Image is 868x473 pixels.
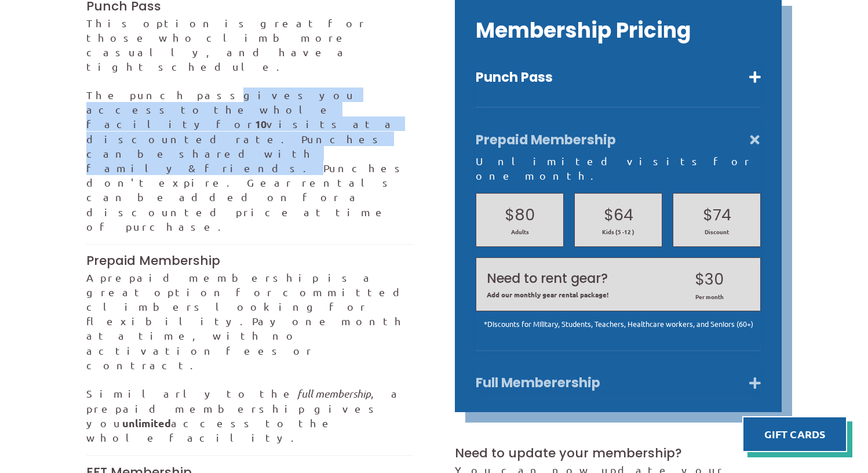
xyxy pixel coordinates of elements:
span: Add our monthly gear rental package! [487,290,659,299]
div: *Discounts for Military, Students, Teachers, Healthcare workers, and Seniors (60+) [476,319,761,329]
strong: unlimited [122,416,171,430]
em: full membership [297,387,371,400]
h3: Need to update your membership? [455,445,782,462]
span: gives you access to the whole facility for visits at a discounted rate. Punches can be shared wit... [86,89,408,232]
div: Unlimited visits for one month. [476,154,761,183]
span: Discount [684,228,750,236]
span: Per month [669,293,750,301]
span: Adults [487,228,553,236]
h2: $64 [585,204,651,226]
p: This option is great for those who climb more casually, and have a tight schedule. [86,16,413,74]
span: A prepaid membership is a great option for committed climbers looking for flexibility. [86,271,411,328]
p: The punch pass [86,88,413,234]
h3: Prepaid Membership [86,252,413,270]
p: Similarly to the , a prepaid membership gives you access to the whole facility. [86,386,413,445]
span: Kids (5 -12 ) [585,228,651,236]
p: Pay one month at a time, with no activation fees or contract. [86,270,413,372]
h2: Need to rent gear? [487,270,659,288]
h2: Membership Pricing [476,16,761,45]
strong: 10 [255,117,267,130]
h2: $74 [684,204,750,226]
h2: $80 [487,204,553,226]
h2: $30 [669,268,750,290]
